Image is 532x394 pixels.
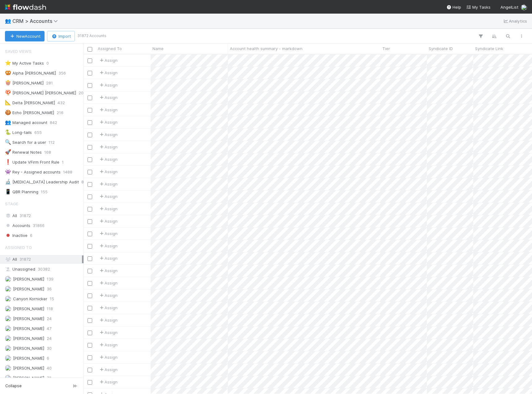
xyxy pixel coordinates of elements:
[98,144,118,150] span: Assign
[5,188,38,196] div: QBR Planning
[63,168,72,176] span: 1488
[47,31,75,41] button: Import
[230,45,302,52] span: Account health summary - markdown
[5,222,30,229] span: Accounts
[88,47,92,52] input: Toggle All Rows Selected
[5,31,45,41] button: NewAccount
[33,222,45,229] span: 31866
[88,219,92,224] input: Toggle Row Selected
[58,99,65,107] span: 432
[429,45,453,52] span: Syndicate ID
[58,69,66,77] span: 356
[98,255,118,261] span: Assign
[47,275,54,283] span: 139
[98,366,118,373] div: Assign
[98,354,118,360] span: Assign
[19,257,31,262] span: 31872
[88,71,92,75] input: Toggle Row Selected
[5,149,11,155] span: 🚀
[5,255,82,263] div: All
[475,45,503,52] span: Syndicate Link
[88,195,92,199] input: Toggle Row Selected
[47,325,51,332] span: 47
[98,193,118,199] div: Assign
[5,355,11,361] img: avatar_6daca87a-2c2e-4848-8ddb-62067031c24f.png
[98,342,118,348] div: Assign
[98,305,118,311] span: Assign
[98,243,118,249] span: Assign
[88,157,92,162] input: Toggle Row Selected
[500,5,518,10] span: AngelList
[98,45,122,52] span: Assigned To
[5,60,11,66] span: ⭐
[98,107,118,113] span: Assign
[88,244,92,249] input: Toggle Row Selected
[88,232,92,236] input: Toggle Row Selected
[5,119,47,126] div: Managed account
[88,256,92,261] input: Toggle Row Selected
[13,336,44,341] span: [PERSON_NAME]
[79,89,86,97] span: 203
[13,286,44,291] span: [PERSON_NAME]
[382,45,390,52] span: Tier
[38,265,50,273] span: 30382
[46,79,53,87] span: 281
[98,181,118,187] div: Assign
[5,2,46,12] img: logo-inverted-e16ddd16eac7371096b0.svg
[88,355,92,360] input: Toggle Row Selected
[5,168,61,176] div: Rey - Assigned accounts
[47,364,52,372] span: 40
[98,292,118,298] div: Assign
[98,218,118,224] span: Assign
[98,379,118,385] span: Assign
[5,45,32,58] span: Saved Views
[466,4,491,10] a: My Tasks
[47,335,52,342] span: 24
[98,156,118,162] div: Assign
[47,315,52,323] span: 24
[5,315,11,322] img: avatar_8fe3758e-7d23-4e6b-a9f5-b81892974716.png
[88,368,92,372] input: Toggle Row Selected
[13,346,44,351] span: [PERSON_NAME]
[98,230,118,237] span: Assign
[77,33,106,39] small: 31872 Accounts
[98,131,118,138] span: Assign
[5,241,32,254] span: Assigned To
[5,178,79,186] div: [MEDICAL_DATA] Leadership Audit
[5,139,11,145] span: 🔍
[98,57,118,63] span: Assign
[88,170,92,174] input: Toggle Row Selected
[5,139,46,146] div: Search for a user
[98,119,118,125] span: Assign
[5,130,11,135] span: 🐍
[98,94,118,101] span: Assign
[88,269,92,273] input: Toggle Row Selected
[98,268,118,274] span: Assign
[47,354,49,362] span: 6
[98,169,118,175] span: Assign
[521,4,527,11] img: avatar_c747b287-0112-4b47-934f-47379b6131e2.png
[88,281,92,286] input: Toggle Row Selected
[98,280,118,286] span: Assign
[47,374,51,382] span: 73
[5,120,11,125] span: 👥
[50,295,54,303] span: 15
[13,316,44,321] span: [PERSON_NAME]
[13,306,44,311] span: [PERSON_NAME]
[88,380,92,385] input: Toggle Row Selected
[98,82,118,88] span: Assign
[88,108,92,113] input: Toggle Row Selected
[5,109,54,117] div: Echo [PERSON_NAME]
[5,90,11,95] span: 🍄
